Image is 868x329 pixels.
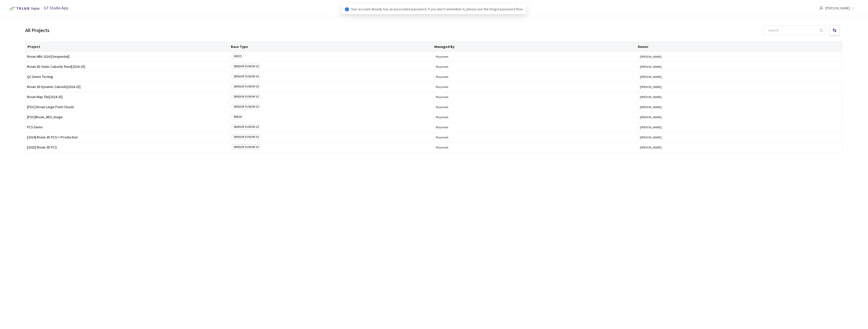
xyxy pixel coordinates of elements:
[436,135,637,139] span: Playment
[27,55,228,58] span: Rivian HBA 2024 [Sequential]
[636,42,839,52] th: Owner
[640,115,841,119] button: [PERSON_NAME]
[640,125,841,129] button: [PERSON_NAME]
[436,75,637,79] span: Playment
[27,95,228,99] span: Rivian Map Tile[2024-25]
[25,26,49,34] div: All Projects
[436,115,637,119] span: Playment
[231,114,244,119] span: IMAGE
[436,65,637,69] span: Playment
[345,7,349,11] span: info-circle
[436,145,637,149] span: Playment
[852,7,854,9] span: down
[27,135,228,139] span: [2024] Rivian 3D PCS<>Production
[231,84,261,89] span: SENSOR FUSION V2
[765,26,819,35] input: Search
[640,75,841,79] button: [PERSON_NAME]
[27,125,228,129] span: PCS Demo
[231,124,261,129] span: SENSOR FUSION V2
[819,6,823,10] span: user
[436,95,637,99] span: Playment
[27,85,228,89] span: Rivian 3D Dynamic Cuboids[2024-25]
[436,105,637,109] span: Playment
[432,42,636,52] th: Managed By
[27,105,228,109] span: [POC] Rivian Large Point Clouds
[640,95,841,99] button: [PERSON_NAME]
[436,125,637,129] span: Playment
[351,6,523,12] span: Your account already has an associated password. If you don't remember it, please use the forgot ...
[231,74,261,79] span: SENSOR FUSION V2
[231,144,261,149] span: SENSOR FUSION V2
[27,75,228,79] span: QC Demo Testing
[231,54,244,59] span: VIDEO
[27,65,228,69] span: Rivian 3D Static Cuboids fixed[2024-25]
[25,42,229,52] th: Project
[436,55,637,58] span: Playment
[44,5,68,10] span: GT Studio App
[436,85,637,89] span: Playment
[640,55,841,58] button: [PERSON_NAME]
[640,135,841,139] button: [PERSON_NAME]
[640,85,841,89] button: [PERSON_NAME]
[27,115,228,119] span: [POC]Rivian_BEV_Image
[231,134,261,139] span: SENSOR FUSION V2
[640,105,841,109] button: [PERSON_NAME]
[231,104,261,109] span: SENSOR FUSION V2
[231,94,261,99] span: SENSOR FUSION V2
[229,42,432,52] th: Base Type
[640,65,841,69] button: [PERSON_NAME]
[6,5,41,13] img: Telus
[231,64,261,69] span: SENSOR FUSION V2
[27,145,228,149] span: [2025] Rivian 3D PCS
[640,145,841,149] button: [PERSON_NAME]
